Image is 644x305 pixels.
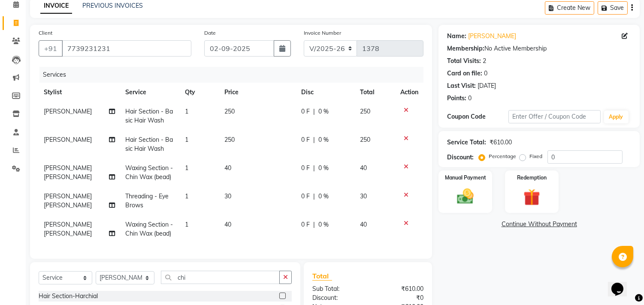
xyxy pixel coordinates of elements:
span: 0 F [301,107,310,116]
span: [PERSON_NAME] [PERSON_NAME] [44,221,92,237]
span: 30 [360,192,367,200]
div: 0 [468,94,472,103]
label: Percentage [489,152,516,160]
div: 0 [484,69,487,78]
span: 0 % [318,220,329,229]
span: 0 F [301,220,310,229]
div: Services [39,67,430,83]
th: Disc [296,83,355,102]
span: 0 F [301,164,310,173]
div: Card on file: [447,69,482,78]
div: [DATE] [478,81,496,90]
span: | [313,192,315,201]
th: Price [219,83,296,102]
img: _cash.svg [452,187,479,206]
span: 30 [224,192,231,200]
div: ₹0 [368,293,430,302]
span: Hair Section - Basic Hair Wash [126,108,173,124]
span: 0 % [318,135,329,144]
div: Name: [447,32,466,41]
div: Service Total: [447,138,486,147]
div: Last Visit: [447,81,476,90]
div: Sub Total: [306,284,368,293]
span: [PERSON_NAME] [44,108,92,115]
span: 1 [185,136,188,144]
iframe: chat widget [608,271,635,296]
th: Service [121,83,180,102]
a: Continue Without Payment [440,220,638,229]
img: _gift.svg [518,187,545,208]
span: Waxing Section - Chin Wax (bead) [126,164,173,181]
div: Discount: [306,293,368,302]
span: 40 [224,221,231,228]
span: 250 [224,136,235,144]
div: Total Visits: [447,57,481,66]
span: 0 % [318,107,329,116]
span: 40 [224,164,231,172]
div: ₹610.00 [490,138,512,147]
span: 0 % [318,192,329,201]
label: Date [204,29,216,37]
input: Enter Offer / Coupon Code [508,110,600,123]
span: Total [312,272,332,281]
span: 1 [185,221,188,228]
button: Apply [604,111,629,123]
span: | [313,107,315,116]
span: 40 [360,164,367,172]
input: Search or Scan [161,271,280,284]
label: Redemption [517,174,547,182]
span: 1 [185,192,188,200]
input: Search by Name/Mobile/Email/Code [62,40,191,57]
span: [PERSON_NAME] [PERSON_NAME] [44,192,92,209]
th: Qty [180,83,219,102]
div: No Active Membership [447,44,631,53]
label: Client [39,29,52,37]
label: Fixed [529,152,542,160]
label: Manual Payment [445,174,486,182]
button: Create New [545,1,594,15]
div: Hair Section-Harchial [39,292,98,301]
span: 250 [224,108,235,115]
div: ₹610.00 [368,284,430,293]
button: Save [598,1,628,15]
div: 2 [483,57,486,66]
th: Action [395,83,423,102]
span: Waxing Section - Chin Wax (bead) [126,221,173,237]
span: 1 [185,108,188,115]
div: Points: [447,94,466,103]
span: 250 [360,136,371,144]
th: Total [355,83,396,102]
a: PREVIOUS INVOICES [82,2,143,9]
span: 250 [360,108,371,115]
div: Coupon Code [447,112,508,121]
span: 0 % [318,164,329,173]
th: Stylist [39,83,121,102]
label: Invoice Number [304,29,341,37]
span: Hair Section - Basic Hair Wash [126,136,173,152]
span: | [313,135,315,144]
div: Membership: [447,44,484,53]
span: 40 [360,221,367,228]
a: [PERSON_NAME] [468,32,516,41]
span: 1 [185,164,188,172]
span: 0 F [301,192,310,201]
div: Discount: [447,153,474,162]
span: [PERSON_NAME] [PERSON_NAME] [44,164,92,181]
button: +91 [39,40,63,57]
span: Threading - Eye Brows [126,192,169,209]
span: | [313,220,315,229]
span: | [313,164,315,173]
span: [PERSON_NAME] [44,136,92,144]
span: 0 F [301,135,310,144]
